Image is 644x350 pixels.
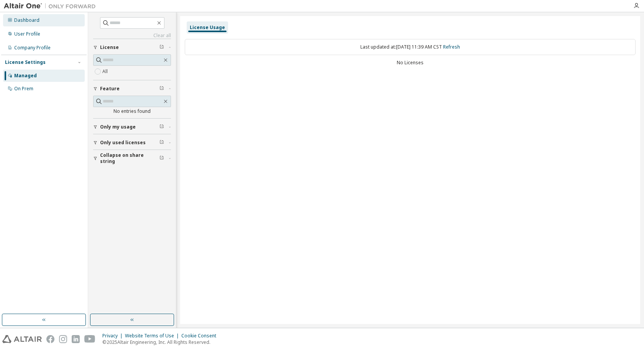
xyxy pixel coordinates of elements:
[93,119,171,135] button: Only my usage
[84,335,95,343] img: youtube.svg
[93,150,171,167] button: Collapse on share string
[14,17,39,23] div: Dashboard
[14,73,37,79] div: Managed
[190,24,225,31] div: License Usage
[159,155,164,161] span: Clear filter
[100,124,136,130] span: Only my usage
[93,134,171,151] button: Only used licenses
[5,59,46,65] div: License Settings
[443,44,460,50] a: Refresh
[72,335,80,343] img: linkedin.svg
[59,335,67,343] img: instagram.svg
[159,44,164,50] span: Clear filter
[102,339,221,345] p: © 2025 Altair Engineering, Inc. All Rights Reserved.
[181,333,221,339] div: Cookie Consent
[125,333,181,339] div: Website Terms of Use
[159,86,164,92] span: Clear filter
[159,124,164,130] span: Clear filter
[102,67,109,76] label: All
[93,39,171,56] button: License
[46,335,54,343] img: facebook.svg
[100,44,119,50] span: License
[93,33,171,39] a: Clear all
[102,333,125,339] div: Privacy
[93,80,171,97] button: Feature
[93,108,171,114] div: No entries found
[159,140,164,146] span: Clear filter
[185,39,636,55] div: Last updated at: [DATE] 11:39 AM CST
[14,31,40,37] div: User Profile
[100,86,120,92] span: Feature
[100,140,146,146] span: Only used licenses
[14,45,51,51] div: Company Profile
[185,60,636,66] div: No Licenses
[100,152,159,164] span: Collapse on share string
[4,2,100,10] img: Altair One
[2,335,42,343] img: altair_logo.svg
[14,86,33,92] div: On Prem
